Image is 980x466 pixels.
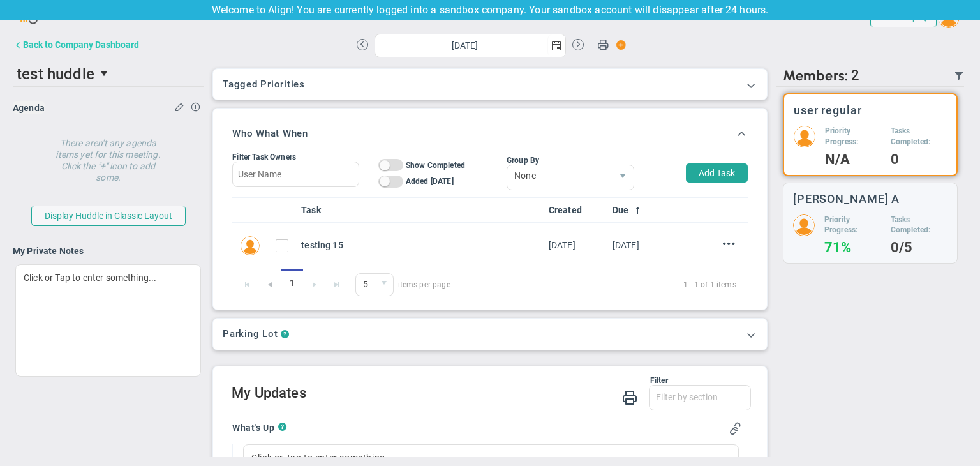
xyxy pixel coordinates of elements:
a: Due [612,205,666,215]
span: items per page [355,273,450,296]
button: Add Task [686,163,748,183]
img: 210392.Person.photo [794,126,815,147]
h4: 0 [891,154,947,165]
span: Print My Huddle Updates [622,389,637,405]
input: Filter by section [650,386,750,409]
a: Task [301,205,538,215]
span: Show Completed [406,161,465,170]
span: Added [DATE] [406,177,454,186]
h3: [PERSON_NAME] A [793,193,900,205]
button: Back to Company Dashboard [13,32,139,57]
img: 202891.Person.photo [793,214,815,236]
div: Filter [232,376,668,385]
h4: There aren't any agenda items yet for this meeting. Click the "+" icon to add some. [51,128,166,183]
h3: Tagged Priorities [223,79,757,90]
h5: Tasks Completed: [891,214,947,236]
input: User Name [232,162,359,187]
h3: user regular [794,104,862,116]
h5: Tasks Completed: [891,126,947,147]
span: select [612,165,634,190]
div: Back to Company Dashboard [23,40,139,50]
div: Filter Task Owners [232,153,359,162]
span: select [375,274,393,296]
a: Created [549,205,602,215]
span: 5 [356,274,375,296]
h2: My Updates [232,385,751,403]
h4: 71% [824,242,881,253]
div: Click or Tap to enter something... [15,264,201,377]
span: select [94,63,116,84]
span: Filter Updated Members [954,71,964,81]
span: test huddle [17,65,94,83]
h4: N/A [825,154,881,165]
h4: My Private Notes [13,245,204,257]
span: 2 [851,67,859,84]
button: Display Huddle in Classic Layout [31,206,186,226]
h3: Parking Lot [223,328,278,340]
span: Action Button [610,36,627,54]
h5: Priority Progress: [825,126,881,147]
span: 1 [281,269,303,297]
img: user regular [241,236,260,255]
div: testing 15 [301,238,538,252]
span: 1 - 1 of 1 items [466,277,736,292]
span: Print Huddle [597,38,609,56]
h5: Priority Progress: [824,214,881,236]
span: None [507,165,612,187]
span: [DATE] [612,240,639,250]
div: Wed Oct 01 2025 06:14:02 GMT+0530 (India Standard Time) [549,238,602,252]
span: 0 [355,273,394,296]
div: Group By [507,156,634,165]
span: Agenda [13,103,45,113]
h4: What's Up [232,422,278,433]
h3: Who What When [232,128,308,139]
h4: 0/5 [891,242,947,253]
span: select [547,34,565,57]
span: Members: [783,67,848,84]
